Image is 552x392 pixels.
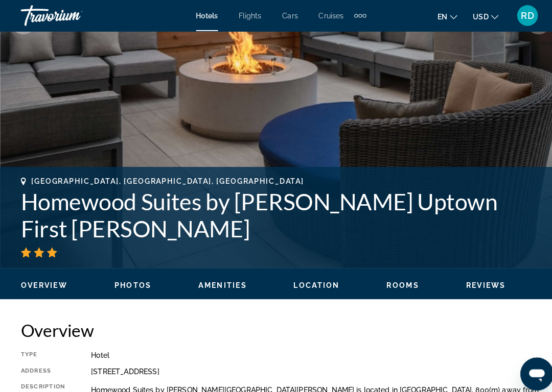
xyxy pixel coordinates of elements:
div: Hotel [89,345,532,353]
iframe: Button to launch messaging window [511,351,544,384]
h2: Overview [20,314,532,335]
button: Photos [112,276,149,285]
span: Photos [112,276,149,284]
a: Flights [235,11,257,19]
span: Overview [20,276,66,284]
span: Location [288,276,334,284]
button: Rooms [380,276,412,285]
h1: Homewood Suites by [PERSON_NAME] Uptown First [PERSON_NAME] [20,185,532,238]
button: Change currency [465,9,490,23]
span: Reviews [458,276,497,284]
span: [GEOGRAPHIC_DATA], [GEOGRAPHIC_DATA], [GEOGRAPHIC_DATA] [31,174,298,182]
a: Hotels [193,11,214,19]
a: Cruises [313,11,338,19]
button: Reviews [458,276,497,285]
button: Amenities [195,276,242,285]
div: [STREET_ADDRESS] [89,361,532,369]
button: User Menu [505,5,532,26]
a: Travorium [20,2,123,29]
button: Location [288,276,334,285]
span: Amenities [195,276,242,284]
button: Extra navigation items [348,7,360,23]
a: Cars [278,11,293,19]
span: Rooms [380,276,412,284]
div: Type [20,345,64,353]
span: USD [465,12,480,20]
button: Change language [430,9,449,23]
button: Overview [20,276,66,285]
div: Address [20,361,64,369]
span: en [430,12,440,20]
span: RD [512,10,525,20]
